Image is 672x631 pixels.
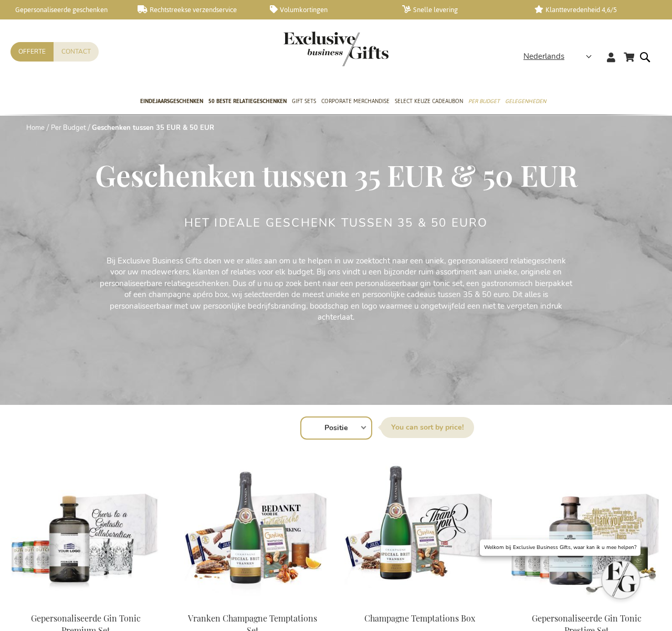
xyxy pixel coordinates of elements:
span: Per Budget [468,96,500,107]
a: Corporate Merchandise [321,89,390,115]
a: Select Keuze Cadeaubon [395,89,463,115]
a: Snelle levering [402,5,518,14]
a: Per Budget [468,89,500,115]
a: store logo [283,32,336,66]
img: GEPERSONALISEERDE GIN TONIC COCKTAIL SET [10,456,161,604]
span: Gelegenheden [505,96,546,107]
img: Champagne Temptations Box [344,456,495,604]
img: Vranken Champagne Temptations Set [177,456,328,604]
a: Contact [54,42,99,62]
a: Champagne Temptations Box [364,613,475,624]
a: Home [26,123,45,133]
a: Eindejaarsgeschenken [140,89,203,115]
strong: Geschenken tussen 35 EUR & 50 EUR [92,123,214,133]
a: GEPERSONALISEERDE GIN TONIC COCKTAIL SET [10,599,161,609]
h2: Het ideale geschenk tussen 35 & 50 euro [184,217,488,229]
a: 50 beste relatiegeschenken [208,89,287,115]
a: Gift Sets [292,89,316,115]
img: Exclusive Business gifts logo [283,32,388,66]
a: Volumkortingen [270,5,385,14]
a: Per Budget [51,123,86,133]
span: Geschenken tussen 35 EUR & 50 EUR [95,155,577,194]
a: Gepersonaliseerde geschenken [5,5,121,14]
span: Select Keuze Cadeaubon [395,96,463,107]
p: Bij Exclusive Business Gifts doen we er alles aan om u te helpen in uw zoektocht naar een uniek, ... [100,256,572,323]
a: Rechtstreekse verzendservice [138,5,253,14]
a: Gelegenheden [505,89,546,115]
label: Sorteer op [381,417,474,438]
img: Personalised Gin Tonic Prestige Set [511,456,661,604]
span: 50 beste relatiegeschenken [208,96,287,107]
a: Champagne Temptations Box [344,599,495,609]
span: Corporate Merchandise [321,96,390,107]
span: Nederlands [523,50,564,63]
a: Vranken Champagne Temptations Set [177,599,328,609]
a: Offerte [10,42,54,62]
span: Gift Sets [292,96,316,107]
a: Klanttevredenheid 4,6/5 [534,5,650,14]
span: Eindejaarsgeschenken [140,96,203,107]
a: Personalised Gin Tonic Prestige Set [511,599,661,609]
